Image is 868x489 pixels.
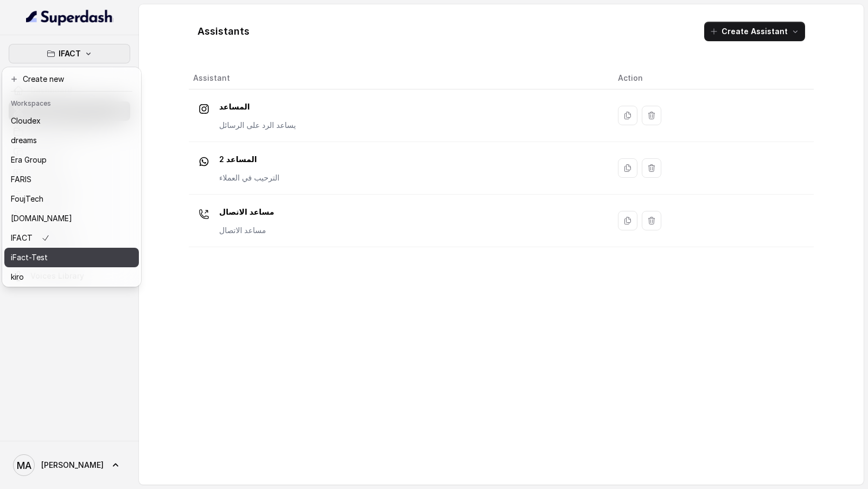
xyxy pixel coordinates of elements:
button: Create new [4,69,139,89]
p: IFACT [59,47,81,60]
header: Workspaces [4,94,139,111]
p: iFact-Test [11,251,48,264]
p: Cloudex [11,114,41,127]
p: Era Group [11,153,47,166]
div: IFACT [2,67,141,287]
p: IFACT [11,231,33,244]
button: IFACT [9,44,130,63]
p: FoujTech [11,192,43,205]
p: [DOMAIN_NAME] [11,212,72,225]
p: FARIS [11,173,31,186]
p: dreams [11,134,37,147]
p: kiro [11,271,24,284]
